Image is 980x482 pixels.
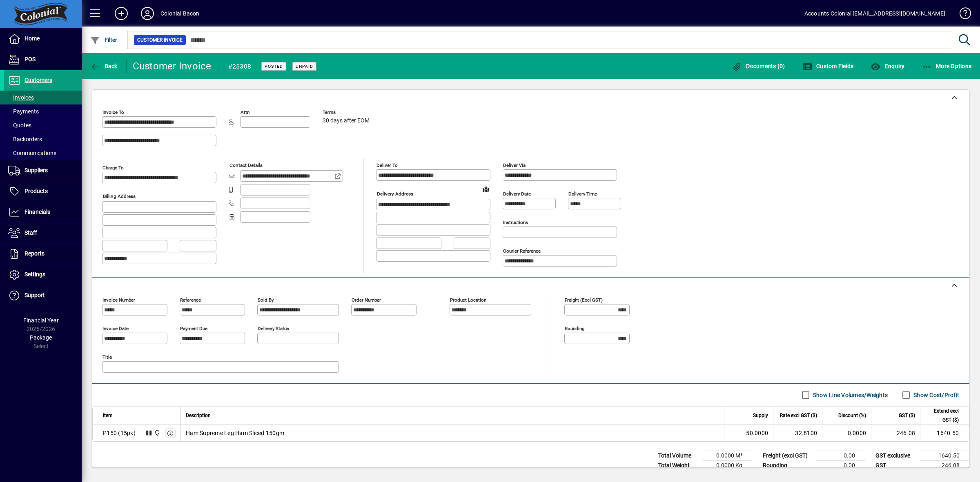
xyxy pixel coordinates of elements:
[108,6,134,21] button: Add
[258,297,274,303] mat-label: Sold by
[565,297,603,303] mat-label: Freight (excl GST)
[654,461,703,471] td: Total Weight
[871,63,904,69] span: Enquiry
[479,182,492,195] a: View on map
[186,429,284,437] span: Ham Supreme Leg Ham Sliced 150gm
[804,7,945,20] div: Accounts Colonial [EMAIL_ADDRESS][DOMAIN_NAME]
[871,461,920,471] td: GST
[24,167,48,173] span: Suppliers
[24,35,40,42] span: Home
[137,36,183,44] span: Customer Invoice
[24,229,37,236] span: Staff
[296,64,313,69] span: Unpaid
[24,250,45,257] span: Reports
[732,63,785,69] span: Documents (0)
[703,451,752,461] td: 0.0000 M³
[869,59,906,73] button: Enquiry
[102,354,112,360] mat-label: Title
[186,411,211,420] span: Description
[4,118,82,132] a: Quotes
[759,451,816,461] td: Freight (excl GST)
[82,59,127,73] app-page-header-button: Back
[802,63,854,69] span: Custom Fields
[24,77,52,83] span: Customers
[102,165,124,171] mat-label: Charge To
[920,59,974,73] button: More Options
[871,451,920,461] td: GST exclusive
[90,63,118,69] span: Back
[8,94,34,101] span: Invoices
[24,209,50,215] span: Financials
[30,334,52,341] span: Package
[953,2,970,28] a: Knowledge Base
[778,429,817,437] div: 32.8100
[759,461,816,471] td: Rounding
[912,391,959,399] label: Show Cost/Profit
[103,429,136,437] div: P150 (15pk)
[922,63,972,69] span: More Options
[920,461,969,471] td: 246.08
[838,411,866,420] span: Discount (%)
[4,104,82,118] a: Payments
[90,37,118,43] span: Filter
[102,326,129,331] mat-label: Invoice date
[4,132,82,146] a: Backorders
[8,150,56,156] span: Communications
[323,118,370,124] span: 30 days after EOM
[568,191,597,197] mat-label: Delivery time
[816,451,865,461] td: 0.00
[228,60,252,73] div: #25308
[160,7,199,20] div: Colonial Bacon
[450,297,486,303] mat-label: Product location
[811,391,888,399] label: Show Line Volumes/Weights
[134,6,160,21] button: Profile
[4,285,82,306] a: Support
[265,64,283,69] span: Posted
[503,248,541,254] mat-label: Courier Reference
[8,122,31,129] span: Quotes
[88,59,120,73] button: Back
[730,59,787,73] button: Documents (0)
[352,297,381,303] mat-label: Order number
[899,411,915,420] span: GST ($)
[4,146,82,160] a: Communications
[654,451,703,461] td: Total Volume
[8,136,42,142] span: Backorders
[4,181,82,202] a: Products
[152,429,161,438] span: Provida
[822,425,871,441] td: 0.0000
[180,326,207,331] mat-label: Payment due
[102,109,124,115] mat-label: Invoice To
[4,29,82,49] a: Home
[323,110,372,115] span: Terms
[920,425,969,441] td: 1640.50
[24,188,48,194] span: Products
[24,292,45,298] span: Support
[871,425,920,441] td: 246.08
[503,191,531,197] mat-label: Delivery date
[703,461,752,471] td: 0.0000 Kg
[565,326,584,331] mat-label: Rounding
[925,406,959,424] span: Extend excl GST ($)
[133,60,212,73] div: Customer Invoice
[102,297,135,303] mat-label: Invoice number
[4,91,82,104] a: Invoices
[88,33,120,47] button: Filter
[258,326,289,331] mat-label: Delivery status
[920,451,969,461] td: 1640.50
[103,411,113,420] span: Item
[816,461,865,471] td: 0.00
[800,59,856,73] button: Custom Fields
[4,202,82,222] a: Financials
[23,317,59,324] span: Financial Year
[376,162,398,168] mat-label: Deliver To
[503,220,528,225] mat-label: Instructions
[4,160,82,181] a: Suppliers
[24,271,45,278] span: Settings
[4,223,82,243] a: Staff
[746,429,768,437] span: 50.0000
[753,411,768,420] span: Supply
[24,56,36,62] span: POS
[780,411,817,420] span: Rate excl GST ($)
[503,162,526,168] mat-label: Deliver via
